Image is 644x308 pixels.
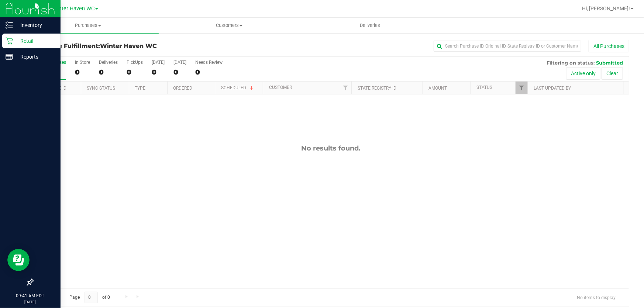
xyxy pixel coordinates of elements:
a: Customer [269,85,292,90]
a: Sync Status [87,86,115,91]
p: Retail [13,37,57,45]
p: Inventory [13,21,57,30]
div: [DATE] [152,60,165,65]
a: Filter [516,82,528,94]
span: Hi, [PERSON_NAME]! [582,6,630,11]
div: 0 [127,68,143,76]
div: 0 [195,68,223,76]
p: Reports [13,52,57,61]
iframe: Resource center [7,249,30,271]
h3: Purchase Fulfillment: [32,43,231,49]
span: Purchases [18,22,159,29]
span: Winter Haven WC [52,6,94,12]
div: PickUps [127,60,143,65]
a: Filter [339,82,351,94]
div: 0 [173,68,186,76]
span: Customers [159,22,299,29]
span: No items to display [571,292,621,303]
button: All Purchases [589,40,629,52]
inline-svg: Retail [6,37,13,45]
a: Amount [428,86,447,91]
a: Purchases [18,18,159,33]
p: [DATE] [3,299,57,305]
inline-svg: Inventory [6,21,13,29]
div: 0 [152,68,165,76]
span: Deliveries [350,22,390,29]
a: Type [135,86,145,91]
div: 0 [99,68,118,76]
a: State Registry ID [358,86,396,91]
a: Customers [159,18,300,33]
span: Page of 0 [63,292,116,303]
span: Filtering on status: [547,60,595,66]
inline-svg: Reports [6,53,13,60]
div: Deliveries [99,60,118,65]
div: [DATE] [173,60,186,65]
div: 0 [75,68,90,76]
p: 09:41 AM EDT [3,293,57,299]
button: Active only [566,67,600,80]
a: Scheduled [221,85,255,90]
input: Search Purchase ID, Original ID, State Registry ID or Customer Name... [434,41,581,52]
span: Submitted [596,60,623,66]
a: Status [476,85,492,90]
button: Clear [602,67,623,80]
a: Last Updated By [534,86,571,91]
div: In Store [75,60,90,65]
a: Deliveries [300,18,441,33]
a: Ordered [173,86,192,91]
span: Winter Haven WC [100,42,157,49]
div: Needs Review [195,60,223,65]
div: No results found. [33,144,629,152]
